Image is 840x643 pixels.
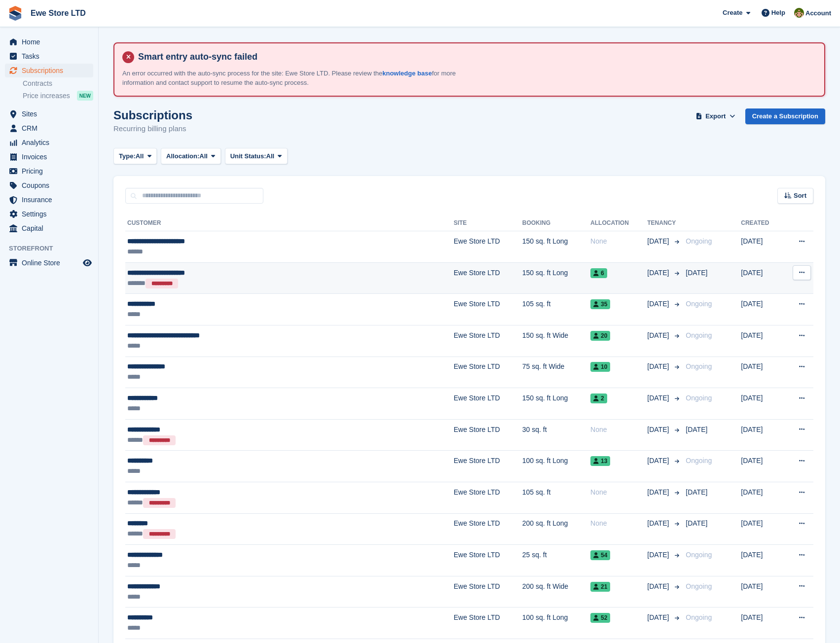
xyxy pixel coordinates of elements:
span: Coupons [22,179,81,192]
td: [DATE] [741,294,783,325]
td: 200 sq. ft Long [522,513,590,545]
span: Ongoing [686,237,712,245]
h4: Smart entry auto-sync failed [134,51,816,63]
p: An error occurred with the auto-sync process for the site: Ewe Store LTD. Please review the for m... [122,69,468,88]
span: [DATE] [647,268,671,278]
span: Home [22,35,81,49]
a: Create a Subscription [745,108,825,125]
a: Contracts [23,79,93,88]
a: menu [5,221,93,235]
td: Ewe Store LTD [454,357,522,388]
p: Recurring billing plans [113,123,192,135]
span: [DATE] [647,330,671,341]
span: [DATE] [647,487,671,498]
button: Unit Status: All [225,148,288,164]
span: Ongoing [686,362,712,370]
span: Ongoing [686,582,712,590]
td: Ewe Store LTD [454,451,522,482]
td: Ewe Store LTD [454,607,522,639]
a: knowledge base [382,70,432,77]
span: [DATE] [647,456,671,466]
td: Ewe Store LTD [454,262,522,294]
span: All [199,151,208,161]
td: Ewe Store LTD [454,482,522,513]
span: 35 [590,299,610,309]
span: 21 [590,582,610,592]
td: 105 sq. ft [522,294,590,325]
th: Customer [125,215,454,231]
td: [DATE] [741,419,783,451]
td: 100 sq. ft Long [522,607,590,639]
td: [DATE] [741,388,783,420]
span: Ongoing [686,613,712,621]
span: Capital [22,221,81,235]
a: Preview store [81,257,93,269]
span: Sites [22,107,81,121]
a: menu [5,35,93,49]
button: Type: All [113,148,157,164]
span: Sort [794,191,806,201]
span: [DATE] [647,361,671,372]
td: 200 sq. ft Wide [522,576,590,607]
td: [DATE] [741,231,783,263]
td: Ewe Store LTD [454,545,522,576]
span: 52 [590,613,610,623]
span: Export [705,111,726,121]
a: menu [5,256,93,270]
span: [DATE] [686,426,707,433]
td: 150 sq. ft Long [522,388,590,420]
td: [DATE] [741,607,783,639]
th: Created [741,215,783,231]
span: [DATE] [647,299,671,309]
span: All [266,151,275,161]
a: menu [5,136,93,149]
td: 150 sq. ft Long [522,262,590,294]
span: Online Store [22,256,81,270]
span: [DATE] [647,550,671,560]
th: Allocation [590,215,647,231]
span: Invoices [22,150,81,164]
span: Price increases [23,91,70,101]
span: Ongoing [686,331,712,339]
span: Account [805,8,831,18]
a: menu [5,179,93,192]
td: [DATE] [741,357,783,388]
span: 6 [590,268,607,278]
span: Allocation: [166,151,199,161]
span: [DATE] [647,581,671,592]
td: [DATE] [741,262,783,294]
td: [DATE] [741,325,783,357]
a: menu [5,150,93,164]
span: Ongoing [686,551,712,559]
td: Ewe Store LTD [454,325,522,357]
a: menu [5,121,93,135]
button: Export [694,108,737,125]
td: 150 sq. ft Long [522,231,590,263]
td: 30 sq. ft [522,419,590,451]
span: Settings [22,207,81,221]
div: None [590,487,647,498]
a: menu [5,164,93,178]
span: 2 [590,393,607,403]
span: Insurance [22,193,81,207]
span: Subscriptions [22,64,81,77]
span: [DATE] [647,612,671,623]
a: menu [5,49,93,63]
td: Ewe Store LTD [454,419,522,451]
a: menu [5,107,93,121]
td: [DATE] [741,545,783,576]
span: [DATE] [686,269,707,277]
span: Ongoing [686,457,712,464]
span: Analytics [22,136,81,149]
th: Site [454,215,522,231]
div: NEW [77,91,93,101]
span: Help [771,8,785,18]
span: CRM [22,121,81,135]
button: Allocation: All [161,148,221,164]
span: Unit Status: [230,151,266,161]
td: Ewe Store LTD [454,294,522,325]
td: Ewe Store LTD [454,513,522,545]
span: Storefront [9,244,98,253]
div: None [590,236,647,247]
span: Tasks [22,49,81,63]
